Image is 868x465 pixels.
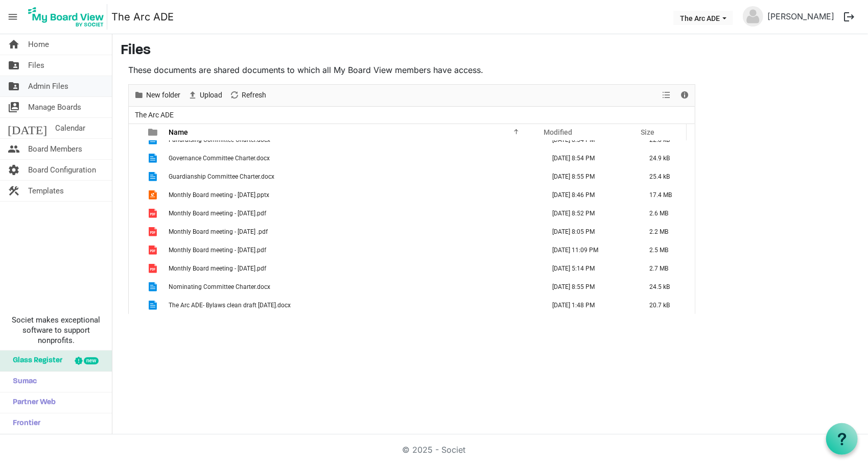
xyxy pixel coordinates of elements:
td: checkbox [129,167,142,186]
td: August 13, 2025 11:09 PM column header Modified [542,241,639,259]
td: August 14, 2025 8:55 PM column header Modified [542,278,639,296]
span: Glass Register [8,351,62,371]
span: Home [28,34,49,55]
td: June 10, 2025 8:52 PM column header Modified [542,204,639,223]
td: checkbox [129,223,142,241]
span: Monthly Board meeting - [DATE].pdf [169,210,266,217]
span: Name [169,128,188,136]
div: New folder [130,85,184,106]
td: checkbox [129,296,142,314]
a: The Arc ADE [111,7,174,27]
td: checkbox [129,241,142,259]
button: New folder [132,89,182,102]
div: Details [676,85,693,106]
td: is template cell column header type [142,278,166,296]
td: Nominating Committee Charter.docx is template cell column header Name [166,278,542,296]
td: is template cell column header type [142,296,166,314]
img: no-profile-picture.svg [743,6,763,27]
td: September 11, 2025 1:48 PM column header Modified [542,296,639,314]
td: is template cell column header type [142,259,166,278]
span: Monthly Board meeting - [DATE].pdf [169,265,266,272]
span: Frontier [8,413,40,434]
span: Monthly Board meeting - [DATE].pdf [169,247,266,254]
td: 2.7 MB is template cell column header Size [639,259,695,278]
div: Refresh [226,85,270,106]
span: construction [8,181,20,201]
td: is template cell column header type [142,223,166,241]
span: The Arc ADE- Bylaws clean draft [DATE].docx [169,302,291,309]
td: checkbox [129,186,142,204]
span: Monthly Board meeting - [DATE] .pdf [169,228,268,235]
td: is template cell column header type [142,186,166,204]
span: Templates [28,181,64,201]
span: home [8,34,20,55]
td: 2.5 MB is template cell column header Size [639,241,695,259]
a: My Board View Logo [25,4,111,30]
td: 24.5 kB is template cell column header Size [639,278,695,296]
button: The Arc ADE dropdownbutton [673,11,733,25]
span: Monthly Board meeting - [DATE].pptx [169,191,269,199]
span: Files [28,55,44,76]
td: Governance Committee Charter.docx is template cell column header Name [166,149,542,167]
td: Monthly Board meeting - August 20, 2025.pdf is template cell column header Name [166,241,542,259]
p: These documents are shared documents to which all My Board View members have access. [128,64,695,76]
span: Board Configuration [28,160,96,180]
span: Guardianship Committee Charter.docx [169,173,274,180]
span: The Arc ADE [133,109,176,121]
td: 2.2 MB is template cell column header Size [639,223,695,241]
td: is template cell column header type [142,149,166,167]
td: 25.4 kB is template cell column header Size [639,167,695,186]
span: Size [641,128,654,136]
td: August 14, 2025 8:54 PM column header Modified [542,149,639,167]
span: Refresh [241,89,267,102]
span: Modified [544,128,572,136]
td: September 10, 2025 5:14 PM column header Modified [542,259,639,278]
td: Monthly Board meeting - May 21, 2025 .pdf is template cell column header Name [166,223,542,241]
td: is template cell column header type [142,204,166,223]
span: New folder [145,89,181,102]
a: © 2025 - Societ [403,445,466,455]
td: 17.4 MB is template cell column header Size [639,186,695,204]
td: August 14, 2025 8:55 PM column header Modified [542,167,639,186]
span: people [8,139,20,159]
span: switch_account [8,97,20,117]
div: new [84,357,99,364]
span: settings [8,160,20,180]
span: Partner Web [8,393,56,413]
span: Calendar [55,118,85,138]
span: Board Members [28,139,82,159]
td: April 10, 2025 8:46 PM column header Modified [542,186,639,204]
td: checkbox [129,278,142,296]
td: Guardianship Committee Charter.docx is template cell column header Name [166,167,542,186]
span: Admin Files [28,76,68,96]
td: checkbox [129,204,142,223]
td: checkbox [129,259,142,278]
td: 2.6 MB is template cell column header Size [639,204,695,223]
td: 24.9 kB is template cell column header Size [639,149,695,167]
span: Governance Committee Charter.docx [169,155,270,162]
td: Monthly Board meeting - April 16 2025.pptx is template cell column header Name [166,186,542,204]
span: Fundraising Committee Charter.docx [169,136,270,143]
button: Details [678,89,692,102]
span: folder_shared [8,55,20,76]
h3: Files [121,42,860,60]
span: Upload [199,89,223,102]
td: is template cell column header type [142,241,166,259]
button: Upload [186,89,224,102]
span: Societ makes exceptional software to support nonprofits. [5,315,107,346]
span: [DATE] [8,118,47,138]
span: menu [3,7,22,27]
div: Upload [184,85,226,106]
a: [PERSON_NAME] [763,6,838,27]
span: Manage Boards [28,97,81,117]
span: folder_shared [8,76,20,96]
div: View [659,85,676,106]
td: checkbox [129,149,142,167]
td: May 14, 2025 8:05 PM column header Modified [542,223,639,241]
td: Monthly Board meeting - June 18, 2025.pdf is template cell column header Name [166,204,542,223]
span: Nominating Committee Charter.docx [169,283,270,290]
button: View dropdownbutton [661,89,673,102]
button: logout [838,6,860,28]
td: The Arc ADE- Bylaws clean draft Sep 2025.docx is template cell column header Name [166,296,542,314]
img: My Board View Logo [25,4,107,30]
